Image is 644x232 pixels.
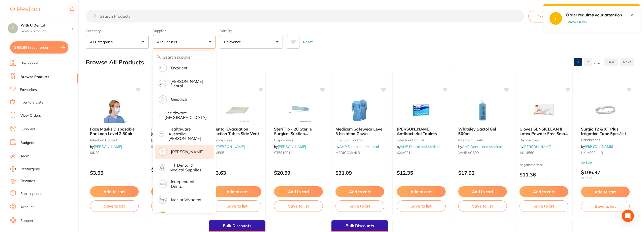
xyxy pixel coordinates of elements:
[519,200,568,212] button: Save to list
[224,39,243,44] p: Relevance
[458,144,502,149] span: by
[581,201,630,212] button: Save to list
[274,200,323,212] button: Save to list
[94,144,122,149] a: [PERSON_NAME]
[20,178,35,184] a: Rewards
[335,170,384,176] p: $31.09
[622,210,634,222] div: Open Intercom Messenger
[160,132,164,136] img: Healthware Australia Ridley
[151,144,165,149] span: IM60970
[397,150,410,155] span: XXM021
[20,127,35,132] a: Suppliers
[10,41,68,54] button: $455.86 in your order
[274,138,323,142] small: disposables
[160,212,166,218] img: Kulzer
[630,12,634,17] a: Close this notification
[213,170,261,176] p: $3.63
[401,144,440,149] a: AHP Dental and Medical
[90,186,139,197] button: Add to cart
[10,4,42,15] a: Restocq Logo
[86,29,149,33] label: Category
[343,97,376,123] img: Medicom Safewear Level 3 Isolation Gown
[171,179,207,189] p: Independent Dental
[274,186,323,197] button: Add to cart
[519,172,568,177] p: $11.36
[171,149,203,154] p: [PERSON_NAME]
[584,57,592,67] a: 2
[20,140,34,145] a: Budgets
[160,165,165,170] img: HIT Dental & Medical Supplies
[153,29,216,33] label: Supplier
[581,150,603,155] span: NK-Y900-113
[335,150,360,155] span: MEDIGOWNL3
[20,113,41,118] a: View Orders
[20,205,34,210] a: Account
[574,57,582,67] a: 1
[213,127,261,136] b: Dental Evacuation Suction Tubes Side Vent
[213,126,259,136] span: Dental Evacuation Suction Tubes Side Vent
[90,138,139,142] small: infection control
[397,186,445,197] button: Add to cart
[86,10,524,22] input: Search Products
[335,127,384,136] b: Medicom Safewear Level 3 Isolation Gown
[213,144,245,149] span: by
[20,154,29,159] a: Team
[397,170,445,176] p: $12.35
[151,127,200,136] b: Cattani Puli-jet Gentle 2.0 Dental Suction Disinfectant
[86,35,149,49] button: All Categories
[90,170,139,176] p: $3.55
[405,97,438,123] img: Milton Antibacterial Tablets
[90,200,139,212] button: Save to list
[519,127,568,136] b: Gloves SENSICLEAN II Latex Powder Free Small x 100
[213,200,261,212] button: Save to list
[278,144,306,149] a: [PERSON_NAME]
[10,7,42,13] img: Restocq Logo
[20,191,42,196] a: Subscriptions
[221,97,254,123] img: Dental Evacuation Suction Tubes Side Vent
[160,81,166,87] img: Erskine Dental
[519,144,551,149] span: by
[86,59,144,66] h2: Browse All Products
[274,126,312,141] span: Steri Tip - 20 Sterile Surgical Suction Aspirators
[90,127,139,136] b: Face Masks Disposable Ear Loop Level 2 50pk
[589,97,622,123] img: Surgic T2 & XT Plus Irrigation Tube 5pcs/set
[20,87,37,92] a: Favourites
[581,126,626,136] span: Surgic T2 & XT Plus Irrigation Tube 5pcs/set
[581,127,630,136] b: Surgic T2 & XT Plus Irrigation Tube 5pcs/set
[274,127,323,136] b: Steri Tip - 20 Sterile Surgical Suction Aspirators
[581,144,613,149] span: by
[153,51,216,63] input: Search supplier
[339,144,379,149] a: AHP Dental and Medical
[397,144,440,149] span: by
[160,65,166,71] img: Erkodent
[462,144,502,149] a: AHP Dental and Medical
[397,138,445,142] small: infection control
[538,14,563,18] span: Create Product
[171,97,187,101] p: Geistlich
[274,170,323,176] p: $20.59
[519,163,568,167] small: Negotiated Price
[169,163,207,172] p: HIT Dental & Medical Supplies
[335,200,384,212] button: Save to list
[21,29,72,34] p: Switch account
[90,126,135,136] span: Face Masks Disposable Ear Loop Level 2 50pk
[523,144,551,149] a: [PERSON_NAME]
[10,166,16,172] img: RestocqPay
[335,126,383,136] span: Medicom Safewear Level 3 Isolation Gown
[20,167,40,172] span: RestocqPay
[157,39,179,44] p: All Suppliers
[220,29,283,33] label: Sort By
[151,126,195,141] span: [PERSON_NAME] Puli-jet Gentle 2.0 Dental Suction Disinfectant
[301,35,314,49] button: Reset
[458,138,507,142] small: infection control
[20,218,33,223] a: Support
[528,10,568,22] button: Create Product
[213,150,224,155] span: HVE05
[165,111,207,120] p: Healthware [GEOGRAPHIC_DATA]
[151,200,200,212] button: Save to list
[397,126,437,136] span: [PERSON_NAME] Antibacterial Tablets
[98,97,131,123] img: Face Masks Disposable Ear Loop Level 2 50pk
[171,66,188,70] p: Erkodent
[90,150,99,155] span: MK20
